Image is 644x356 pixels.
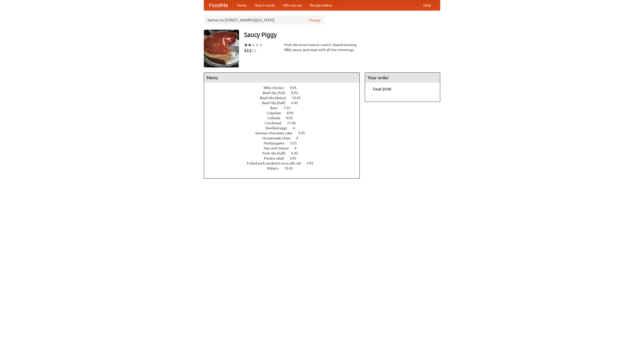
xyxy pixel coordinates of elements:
h4: Your order [365,73,440,83]
li: $ [247,48,249,53]
span: 6 [295,146,302,150]
span: Devilled eggs [265,126,292,130]
span: Pork ribs (half) [262,151,291,155]
span: 5.95 [298,131,310,135]
span: 11.45 [287,121,301,125]
a: Who we are [279,0,306,10]
span: 9.95 [286,116,298,120]
span: Potato salad [264,156,289,160]
span: 6.95 [291,151,303,155]
a: Cornbread 11.45 [265,121,305,125]
span: Mac and cheese [264,146,294,150]
div: Pork. We know how to cook it. Award-winning BBQ sauce, and meat with all the trimmings. [284,42,360,52]
span: Housemade chips [262,136,295,140]
a: Coleslaw 8.95 [267,111,303,115]
li: $ [249,48,252,53]
span: 6.45 [291,101,303,105]
span: Collards [267,116,285,120]
span: Coleslaw [267,111,286,115]
li: ★ [252,42,255,48]
a: Devilled eggs 4 [265,126,304,130]
a: Beef ribs (delux) 10.45 [260,96,310,100]
a: Beef ribs (full) 9.95 [263,91,307,95]
li: ★ [248,42,252,48]
span: Beef ribs (half) [262,101,291,105]
a: Home [233,0,251,10]
a: BBQ chicken 4.95 [264,86,306,90]
span: 9.95 [291,91,303,95]
span: 10.45 [292,96,306,100]
a: Pork ribs (half) 6.95 [262,151,307,155]
li: $ [254,48,257,53]
a: Help [419,0,435,10]
span: 4 [296,136,303,140]
span: Beef ribs (delux) [260,96,291,100]
a: Beef ribs (half) 6.45 [262,101,307,105]
span: Riblets [267,166,284,170]
a: Hushpuppies 3.25 [264,141,306,145]
img: angular.jpg [204,30,239,67]
li: ★ [259,42,263,48]
span: Cornbread [265,121,286,125]
a: Potato salad 3.95 [264,156,306,160]
a: Collards 9.95 [267,116,302,120]
a: FoodMe [204,0,233,10]
span: German chocolate cake [255,131,297,135]
span: Pulled pork sandwich on a soft roll [247,161,306,165]
span: 4 [293,126,300,130]
a: How it works [251,0,279,10]
span: Hushpuppies [264,141,289,145]
span: 10.45 [284,166,298,170]
span: 7.55 [284,106,295,110]
a: Mac and cheese 6 [264,146,306,150]
span: 8.95 [287,111,299,115]
span: BBQ chicken [264,86,289,90]
span: 4.95 [290,86,302,90]
a: Change [309,18,321,23]
b: Total: $0.00 [373,87,391,91]
span: Beer [270,106,283,110]
li: ★ [244,42,248,48]
a: German chocolate cake 5.95 [255,131,314,135]
a: Beer 7.55 [270,106,300,110]
span: 3.95 [290,156,301,160]
a: Housemade chips 4 [262,136,307,140]
div: Deliver to: [STREET_ADDRESS][US_STATE] [204,16,325,25]
h4: Menu [204,73,359,83]
span: 4.95 [307,161,318,165]
li: $ [244,48,247,53]
a: Riblets 10.45 [267,166,302,170]
a: Recipe videos [306,0,336,10]
span: 3.25 [290,141,302,145]
span: Beef ribs (full) [263,91,290,95]
a: Pulled pork sandwich on a soft roll 4.95 [247,161,323,165]
li: $ [252,48,254,53]
h3: Saucy Piggy [244,30,440,40]
li: ★ [255,42,259,48]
